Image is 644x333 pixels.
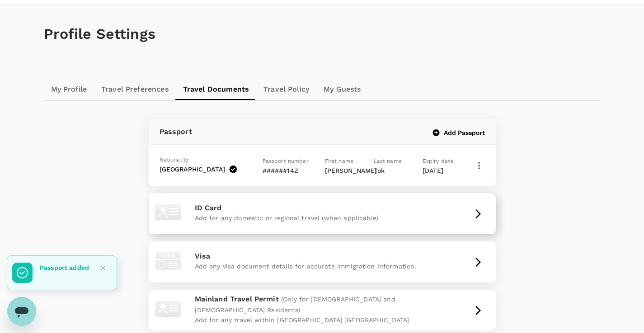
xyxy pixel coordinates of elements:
[94,79,176,100] a: Travel Preferences
[44,26,601,42] h1: Profile Settings
[325,158,354,164] span: First name
[44,79,94,100] a: My Profile
[195,203,450,213] p: ID Card
[195,213,450,222] p: Add for any domestic or regional travel (when applicable)
[423,166,463,175] p: [DATE]
[423,158,454,164] span: Expiry date
[263,166,317,175] p: ######14Z
[40,263,89,272] p: Passport added
[7,297,36,326] iframe: Button to launch messaging window
[152,197,184,228] img: id-card
[160,165,226,174] p: [GEOGRAPHIC_DATA]
[325,166,366,175] p: [PERSON_NAME]
[160,157,189,163] span: Nationality
[195,294,450,315] p: Mainland Travel Permit
[96,261,110,275] button: Close
[152,293,184,325] img: id-card
[160,126,192,137] p: Passport
[195,296,395,314] span: (Only for [DEMOGRAPHIC_DATA] and [DEMOGRAPHIC_DATA] Residents)
[152,245,184,277] img: visa
[195,262,450,271] p: Add any visa document details for accurate immigration information.
[195,315,450,324] p: Add for any travel within [GEOGRAPHIC_DATA] [GEOGRAPHIC_DATA]
[176,79,256,100] a: Travel Documents
[263,158,309,164] span: Passport number
[433,129,485,137] button: Add Passport
[316,79,368,100] a: My Guests
[374,166,414,175] p: Tok
[256,79,316,100] a: Travel Policy
[195,251,450,262] p: Visa
[374,158,402,164] span: Last name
